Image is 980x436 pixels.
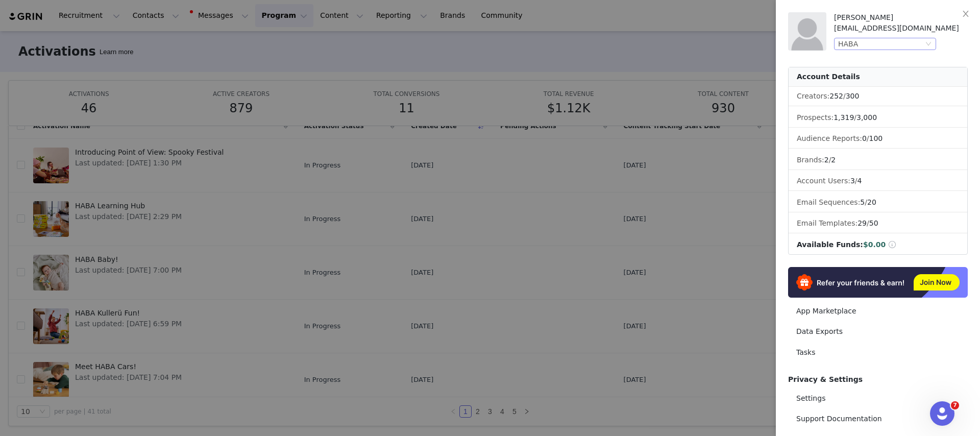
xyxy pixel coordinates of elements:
li: Prospects: [789,108,967,128]
div: [EMAIL_ADDRESS][DOMAIN_NAME] [834,23,968,34]
span: 3 [850,177,855,185]
span: 2 [831,156,836,164]
img: Refer & Earn [788,267,968,298]
span: / [834,113,877,122]
li: Audience Reports: / [789,129,967,149]
img: placeholder-profile.jpg [788,12,826,51]
span: 5 [860,198,865,206]
li: Brands: [789,151,967,170]
span: 100 [869,134,883,142]
i: icon: close [962,10,970,18]
span: / [857,219,878,227]
span: 252 [829,92,843,100]
span: 20 [867,198,876,206]
span: 4 [857,177,862,185]
li: Creators: [789,87,967,106]
div: HABA [838,38,858,50]
span: 0 [862,134,867,142]
span: 2 [824,156,829,164]
span: 50 [869,219,878,227]
a: Tasks [788,343,968,362]
span: Privacy & Settings [788,375,863,383]
i: icon: down [925,41,932,48]
a: Data Exports [788,322,968,341]
li: Account Users: [789,172,967,191]
span: 300 [846,92,860,100]
a: App Marketplace [788,302,968,321]
span: 1,319 [834,113,854,122]
span: / [824,156,836,164]
li: Email Sequences: [789,193,967,212]
span: $0.00 [863,240,886,249]
a: Settings [788,389,968,408]
span: / [850,177,862,185]
div: Account Details [789,67,967,87]
div: [PERSON_NAME] [834,12,968,23]
a: Support Documentation [788,409,968,428]
span: Available Funds: [797,240,863,249]
span: / [829,92,859,100]
span: 3,000 [856,113,877,122]
span: / [860,198,876,206]
span: 7 [951,401,959,409]
iframe: Intercom live chat [930,401,954,426]
li: Email Templates: [789,214,967,233]
span: 29 [857,219,867,227]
